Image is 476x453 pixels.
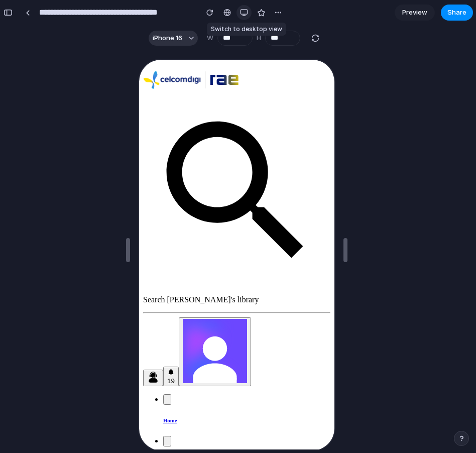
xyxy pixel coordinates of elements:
[207,33,213,43] label: W
[4,236,191,245] p: Search [PERSON_NAME]'s library
[24,358,191,364] h6: Home
[207,23,286,36] div: Switch to desktop view
[44,259,108,323] img: null
[24,316,40,325] a: 19
[28,317,36,325] span: 19
[8,311,20,323] img: Support
[40,258,112,326] button: null
[24,335,191,364] a: Home
[153,33,182,43] span: iPhone 16
[395,5,435,21] a: Preview
[441,5,473,21] button: Share
[4,4,99,36] img: logo
[24,307,40,326] button: 19
[447,8,466,18] span: Share
[402,8,427,18] span: Preview
[257,33,261,43] label: H
[149,31,198,46] button: iPhone 16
